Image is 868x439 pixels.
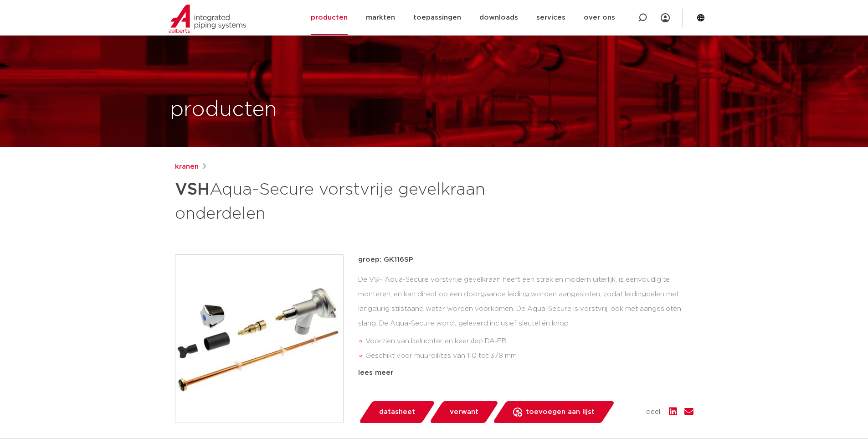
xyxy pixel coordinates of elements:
[175,176,517,225] h1: Aqua-Secure vorstvrije gevelkraan onderdelen
[175,161,199,172] a: kranen
[526,405,595,419] span: toevoegen aan lijst
[175,255,343,423] img: Product Image for VSH Aqua-Secure vorstvrije gevelkraan onderdelen
[358,367,693,378] div: lees meer
[365,334,693,349] li: Voorzien van beluchter en keerklep DA-EB
[175,181,210,198] strong: VSH
[379,405,415,419] span: datasheet
[429,401,499,423] a: verwant
[358,254,693,265] p: groep: GK116SP
[646,407,662,418] span: deel:
[450,405,478,419] span: verwant
[365,349,693,363] li: Geschikt voor muurdiktes van 110 tot 378 mm
[170,95,277,124] h1: producten
[358,401,436,423] a: datasheet
[358,273,693,364] div: De VSH Aqua-Secure vorstvrije gevelkraan heeft een strak en modern uiterlijk, is eenvoudig te mon...
[661,8,670,28] div: my IPS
